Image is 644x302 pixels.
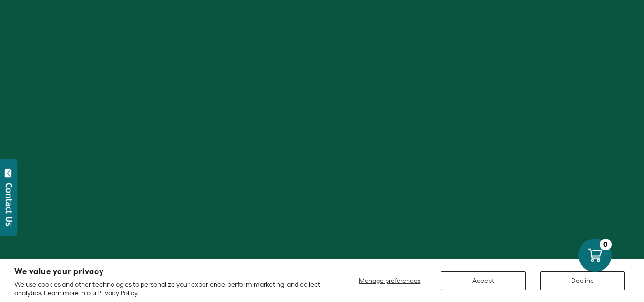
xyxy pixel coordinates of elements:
[14,280,322,297] p: We use cookies and other technologies to personalize your experience, perform marketing, and coll...
[359,277,420,284] span: Manage preferences
[540,271,625,290] button: Decline
[4,183,14,226] div: Contact Us
[600,239,612,250] div: 0
[14,268,322,276] h2: We value your privacy
[353,271,427,290] button: Manage preferences
[441,271,526,290] button: Accept
[97,289,139,297] a: Privacy Policy.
